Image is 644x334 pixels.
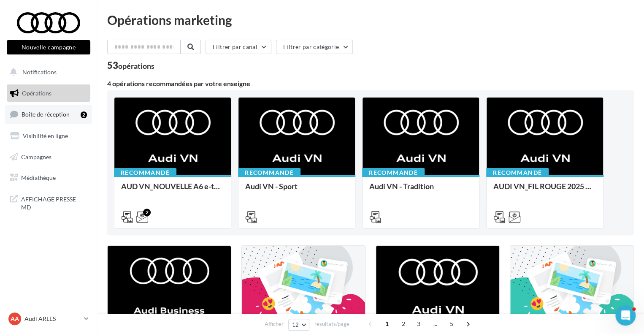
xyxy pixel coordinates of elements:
button: Notifications [5,63,89,81]
span: Médiathèque [21,174,56,181]
p: Audi ARLES [24,315,81,323]
div: opérations [118,62,154,70]
a: Visibilité en ligne [5,127,92,145]
div: 53 [107,61,154,70]
a: Médiathèque [5,169,92,187]
span: Notifications [22,68,57,76]
div: AUD VN_NOUVELLE A6 e-tron [121,182,224,199]
button: Nouvelle campagne [7,40,90,54]
div: 2 [81,111,87,118]
a: Campagnes [5,148,92,166]
div: Recommandé [486,168,549,177]
div: Audi VN - Sport [245,182,348,199]
div: Recommandé [114,168,176,177]
span: ... [428,317,442,331]
span: 2 [397,317,410,331]
button: 12 [288,319,310,331]
div: AUDI VN_FIL ROUGE 2025 - A1, Q2, Q3, Q5 et Q4 e-tron [493,182,596,199]
span: 1 [380,317,394,331]
span: 3 [412,317,425,331]
button: Filtrer par catégorie [276,40,353,54]
iframe: Intercom live chat [615,305,636,326]
span: Campagnes [21,153,51,160]
a: Opérations [5,84,92,102]
div: Recommandé [238,168,300,177]
button: Filtrer par canal [206,40,271,54]
span: 12 [292,321,299,328]
span: Visibilité en ligne [23,132,68,139]
span: AFFICHAGE PRESSE MD [21,193,87,212]
div: 4 opérations recommandées par votre enseigne [107,80,634,87]
a: AA Audi ARLES [7,311,90,327]
div: Audi VN - Tradition [369,182,472,199]
div: Recommandé [362,168,425,177]
div: 2 [143,209,151,216]
a: Boîte de réception2 [5,105,92,123]
span: Opérations [22,90,51,97]
div: Opérations marketing [107,14,634,26]
span: résultats/page [314,320,349,328]
a: AFFICHAGE PRESSE MD [5,190,92,215]
span: Boîte de réception [22,111,70,118]
span: AA [11,315,19,323]
span: Afficher [265,320,284,328]
span: 5 [445,317,458,331]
